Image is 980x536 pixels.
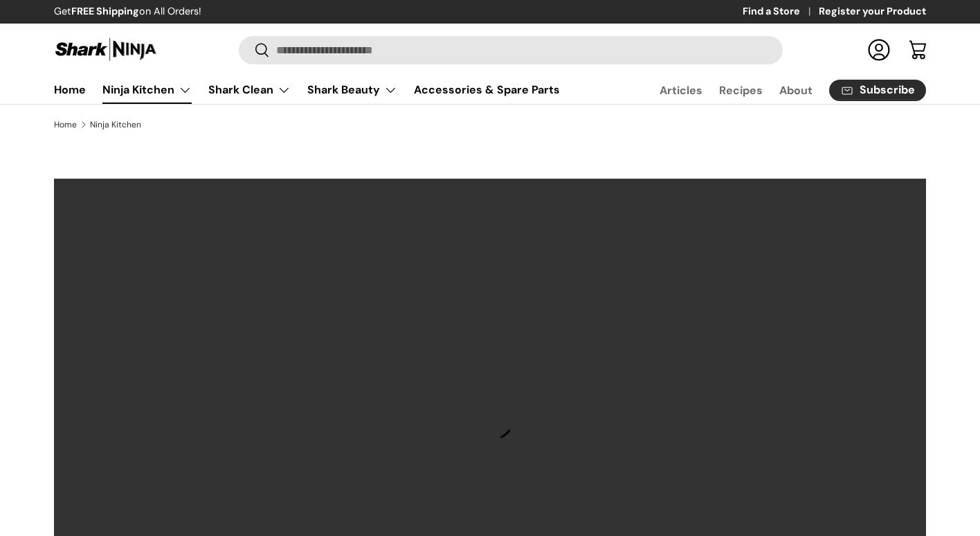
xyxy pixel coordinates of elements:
[414,76,560,103] a: Accessories & Spare Parts
[54,36,158,63] img: Shark Ninja Philippines
[54,120,77,129] a: Home
[660,77,702,104] a: Articles
[307,76,397,104] a: Shark Beauty
[90,120,141,129] a: Ninja Kitchen
[200,76,299,104] summary: Shark Clean
[208,76,291,104] a: Shark Clean
[829,80,926,101] a: Subscribe
[54,76,560,104] nav: Primary
[819,4,926,19] a: Register your Product
[54,4,201,19] p: Get on All Orders!
[719,77,763,104] a: Recipes
[71,5,139,17] strong: FREE Shipping
[299,76,406,104] summary: Shark Beauty
[94,76,200,104] summary: Ninja Kitchen
[743,4,819,19] a: Find a Store
[626,76,926,104] nav: Secondary
[779,77,813,104] a: About
[860,84,915,96] span: Subscribe
[54,76,86,103] a: Home
[54,118,926,131] nav: Breadcrumbs
[102,76,192,104] a: Ninja Kitchen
